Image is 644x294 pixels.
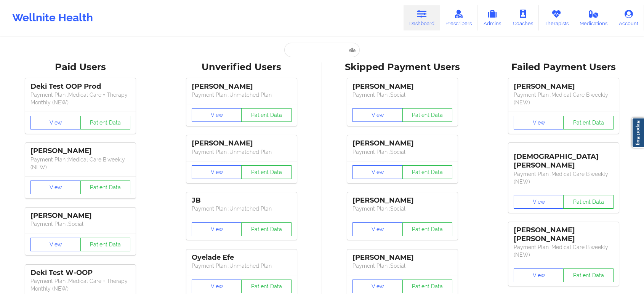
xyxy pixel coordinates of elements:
button: Patient Data [402,222,453,236]
div: [PERSON_NAME] [352,82,452,91]
p: Payment Plan : Social [352,91,452,99]
div: [PERSON_NAME] [30,211,130,220]
div: [PERSON_NAME] [192,82,292,91]
div: Deki Test W-OOP [30,268,130,277]
div: Unverified Users [167,61,317,73]
p: Payment Plan : Unmatched Plan [192,91,292,99]
p: Payment Plan : Medical Care + Therapy Monthly (NEW) [30,91,130,106]
button: View [514,116,564,129]
p: Payment Plan : Unmatched Plan [192,262,292,270]
p: Payment Plan : Social [352,262,452,270]
button: View [192,165,242,179]
div: [PERSON_NAME] [PERSON_NAME] [514,226,614,243]
button: Patient Data [241,165,292,179]
button: Patient Data [241,222,292,236]
button: View [192,108,242,122]
div: [PERSON_NAME] [514,82,614,91]
button: Patient Data [80,181,131,194]
button: View [30,181,81,194]
a: Therapists [539,5,574,30]
button: Patient Data [80,116,131,129]
button: View [514,268,564,282]
a: Medications [574,5,614,30]
button: View [352,280,403,293]
a: Admins [477,5,507,30]
p: Payment Plan : Medical Care Biweekly (NEW) [514,170,614,185]
button: Patient Data [402,108,453,122]
a: Account [613,5,644,30]
a: Coaches [507,5,539,30]
button: View [30,238,81,251]
button: View [192,280,242,293]
a: Dashboard [404,5,440,30]
button: Patient Data [241,280,292,293]
div: Skipped Payment Users [327,61,478,73]
div: Deki Test OOP Prod [30,82,130,91]
button: Patient Data [563,116,614,129]
button: View [514,195,564,209]
p: Payment Plan : Social [30,220,130,228]
button: Patient Data [563,195,614,209]
button: View [30,116,81,129]
a: Report Bug [632,118,644,148]
button: View [192,222,242,236]
p: Payment Plan : Medical Care Biweekly (NEW) [514,91,614,106]
div: JB [192,196,292,205]
div: [PERSON_NAME] [352,253,452,262]
p: Payment Plan : Medical Care Biweekly (NEW) [30,156,130,171]
button: View [352,222,403,236]
p: Payment Plan : Social [352,148,452,156]
p: Payment Plan : Medical Care Biweekly (NEW) [514,243,614,259]
button: Patient Data [402,280,453,293]
div: Failed Payment Users [489,61,639,73]
div: [DEMOGRAPHIC_DATA][PERSON_NAME] [514,147,614,170]
div: [PERSON_NAME] [30,147,130,155]
p: Payment Plan : Social [352,205,452,213]
div: [PERSON_NAME] [192,139,292,148]
p: Payment Plan : Medical Care + Therapy Monthly (NEW) [30,277,130,292]
div: Paid Users [5,61,156,73]
a: Prescribers [440,5,478,30]
div: [PERSON_NAME] [352,196,452,205]
button: View [352,165,403,179]
p: Payment Plan : Unmatched Plan [192,148,292,156]
button: Patient Data [241,108,292,122]
div: Oyelade Efe [192,253,292,262]
button: View [352,108,403,122]
button: Patient Data [563,268,614,282]
div: [PERSON_NAME] [352,139,452,148]
button: Patient Data [402,165,453,179]
p: Payment Plan : Unmatched Plan [192,205,292,213]
button: Patient Data [80,238,131,251]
